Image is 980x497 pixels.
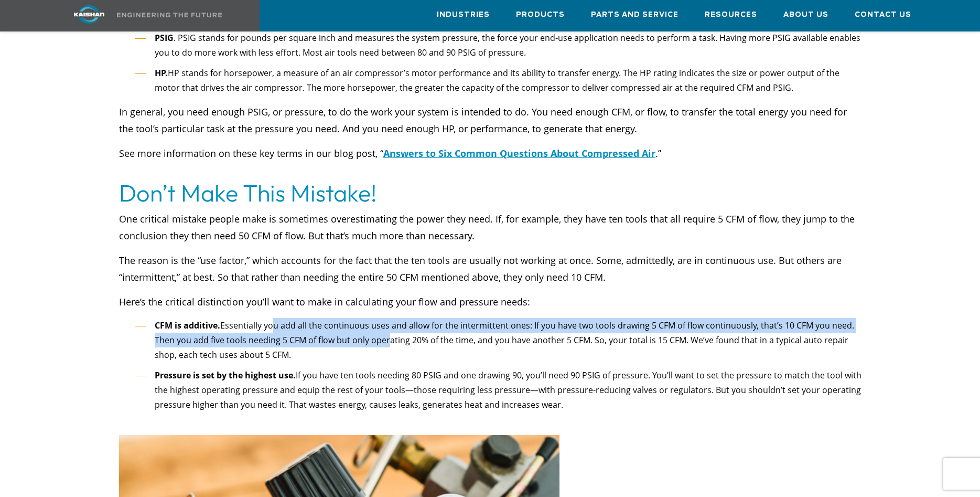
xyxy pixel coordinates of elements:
[705,1,757,29] a: Resources
[155,67,168,79] strong: HP.
[855,9,911,21] span: Contact Us
[119,210,861,244] p: One critical mistake people make is sometimes overestimating the power they need. If, for example...
[437,9,490,21] span: Industries
[383,147,655,160] a: Answers to Six Common Questions About Compressed Air
[50,5,128,24] img: kaishan logo
[591,1,679,29] a: Parts and Service
[516,1,565,29] a: Products
[119,103,861,137] p: In general, you need enough PSIG, or pressure, to do the work your system is intended to do. You ...
[119,293,861,310] p: Here’s the critical distinction you’ll want to make in calculating your flow and pressure needs:
[437,1,490,29] a: Industries
[516,9,565,21] span: Products
[135,318,861,363] li: Essentially you add all the continuous uses and allow for the intermittent ones: If you have two ...
[119,178,861,208] h2: Don’t Make This Mistake!
[855,1,911,29] a: Contact Us
[119,145,861,178] p: See more information on these key terms in our blog post, “ .”
[135,30,861,60] li: . PSIG stands for pounds per square inch and measures the system pressure, the force your end-use...
[155,369,296,381] strong: Pressure is set by the highest use.
[155,320,220,331] strong: CFM is additive.
[135,66,861,96] li: HP stands for horsepower, a measure of an air compressor’s motor performance and its ability to t...
[705,9,757,21] span: Resources
[117,13,222,17] img: Engineering the future
[783,1,828,29] a: About Us
[783,9,828,21] span: About Us
[155,32,174,44] strong: PSIG
[135,368,861,427] li: If you have ten tools needing 80 PSIG and one drawing 90, you’ll need 90 PSIG of pressure. You’ll...
[591,9,679,21] span: Parts and Service
[119,252,861,285] p: The reason is the “use factor,” which accounts for the fact that the ten tools are usually not wo...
